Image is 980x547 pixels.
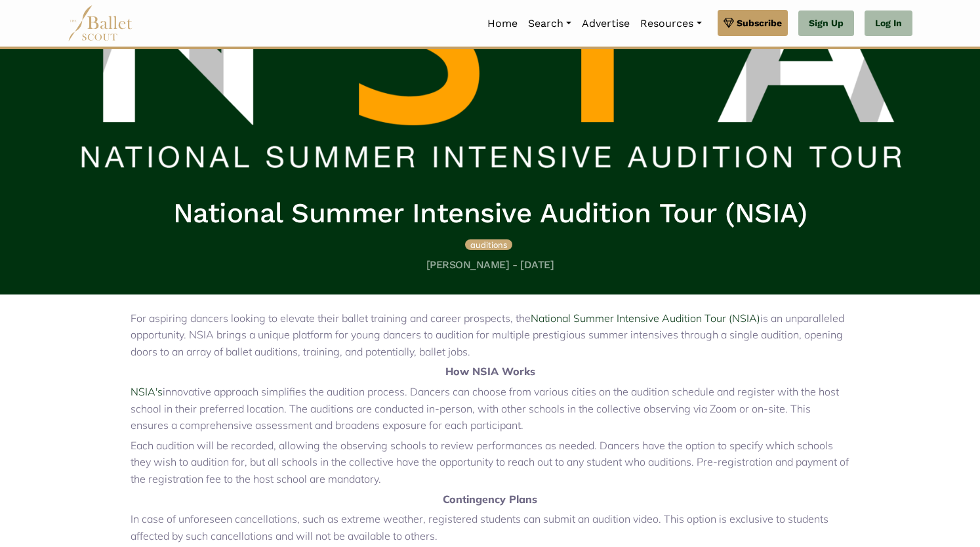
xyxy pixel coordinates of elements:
[445,365,535,378] strong: How NSIA Works
[131,385,163,398] a: NSIA's
[482,10,523,37] a: Home
[577,10,635,37] a: Advertise
[443,493,537,506] strong: Contingency Plans
[635,10,706,37] a: Resources
[131,437,849,488] p: Each audition will be recorded, allowing the observing schools to review performances as needed. ...
[73,258,907,272] h5: [PERSON_NAME] - [DATE]
[470,239,507,250] span: auditions
[737,16,782,30] span: Subscribe
[523,10,577,37] a: Search
[465,237,512,251] a: auditions
[131,310,849,361] p: For aspiring dancers looking to elevate their ballet training and career prospects, the is an unp...
[798,10,854,37] a: Sign Up
[131,511,849,544] p: In case of unforeseen cancellations, such as extreme weather, registered students can submit an a...
[131,384,849,434] p: innovative approach simplifies the audition process. Dancers can choose from various cities on th...
[724,16,734,30] img: gem.svg
[718,10,788,36] a: Subscribe
[73,195,907,232] h1: National Summer Intensive Audition Tour (NSIA)
[865,10,912,37] a: Log In
[531,312,760,325] a: National Summer Intensive Audition Tour (NSIA)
